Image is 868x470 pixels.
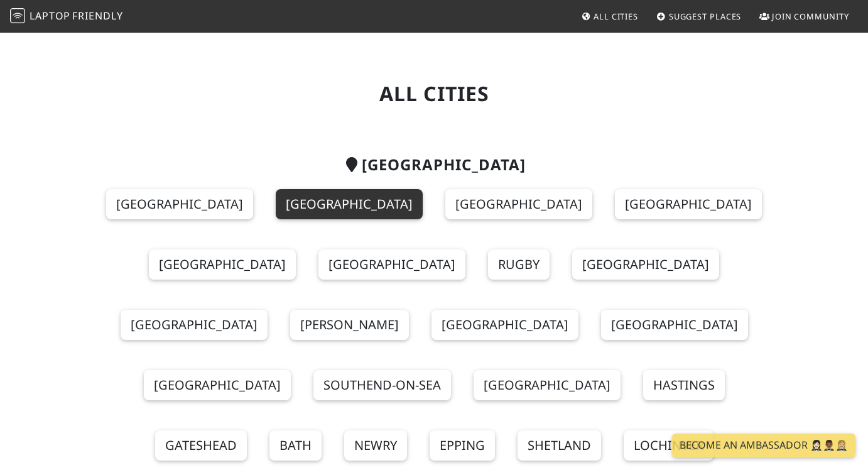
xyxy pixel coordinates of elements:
[72,9,122,23] span: Friendly
[643,370,725,400] a: Hastings
[594,11,638,22] span: All Cities
[651,5,747,28] a: Suggest Places
[624,430,713,461] a: Lochinver
[313,370,451,400] a: Southend-on-Sea
[10,8,25,23] img: LaptopFriendly
[30,9,70,23] span: Laptop
[754,5,854,28] a: Join Community
[672,434,855,457] a: Become an Ambassador 🤵🏻‍♀️🤵🏾‍♂️🤵🏼‍♀️
[84,156,784,174] h2: [GEOGRAPHIC_DATA]
[601,310,748,340] a: [GEOGRAPHIC_DATA]
[144,370,291,400] a: [GEOGRAPHIC_DATA]
[431,310,578,340] a: [GEOGRAPHIC_DATA]
[518,430,601,461] a: Shetland
[318,249,465,280] a: [GEOGRAPHIC_DATA]
[772,11,849,22] span: Join Community
[669,11,742,22] span: Suggest Places
[84,82,784,106] h1: All Cities
[474,370,621,400] a: [GEOGRAPHIC_DATA]
[269,430,322,461] a: Bath
[290,310,409,340] a: [PERSON_NAME]
[445,189,592,219] a: [GEOGRAPHIC_DATA]
[615,189,762,219] a: [GEOGRAPHIC_DATA]
[344,430,407,461] a: Newry
[576,5,643,28] a: All Cities
[155,430,247,461] a: Gateshead
[276,189,423,219] a: [GEOGRAPHIC_DATA]
[121,310,268,340] a: [GEOGRAPHIC_DATA]
[149,249,296,280] a: [GEOGRAPHIC_DATA]
[430,430,495,461] a: Epping
[488,249,550,280] a: Rugby
[572,249,719,280] a: [GEOGRAPHIC_DATA]
[10,6,123,28] a: LaptopFriendly LaptopFriendly
[106,189,253,219] a: [GEOGRAPHIC_DATA]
